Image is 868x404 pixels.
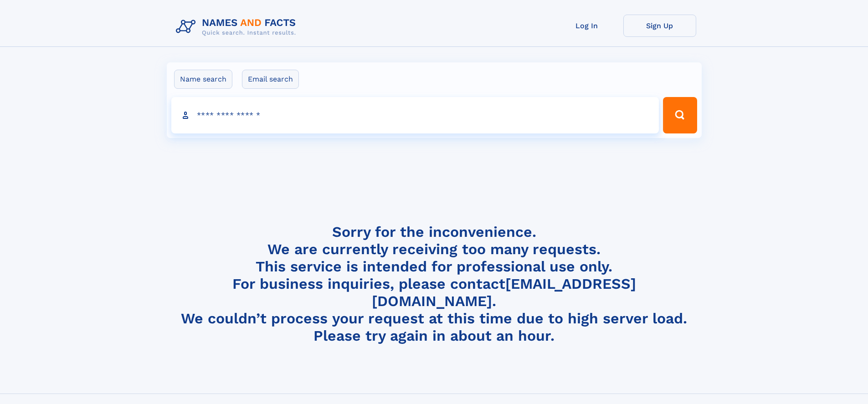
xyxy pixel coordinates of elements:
[372,275,636,310] a: [EMAIL_ADDRESS][DOMAIN_NAME]
[663,97,697,133] button: Search Button
[171,97,659,133] input: search input
[174,70,232,89] label: Name search
[242,70,299,89] label: Email search
[172,15,303,39] img: Logo Names and Facts
[550,15,623,37] a: Log In
[623,15,696,37] a: Sign Up
[172,223,696,345] h4: Sorry for the inconvenience. We are currently receiving too many requests. This service is intend...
